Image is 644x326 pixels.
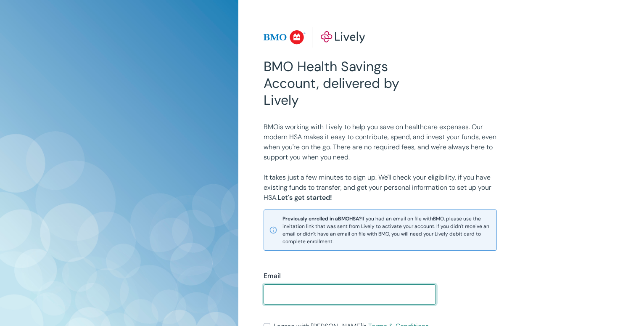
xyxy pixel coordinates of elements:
strong: Let's get started! [277,193,332,202]
span: If you had an email on file with BMO , please use the invitation link that was sent from Lively t... [282,215,491,245]
p: BMO is working with Lively to help you save on healthcare expenses. Our modern HSA makes it easy ... [264,122,497,162]
img: Lively [264,27,365,48]
h2: BMO Health Savings Account, delivered by Lively [264,58,436,109]
p: It takes just a few minutes to sign up. We'll check your eligibility, if you have existing funds ... [264,172,497,203]
strong: Previously enrolled in a BMO HSA? [282,215,362,222]
label: Email [264,271,281,281]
